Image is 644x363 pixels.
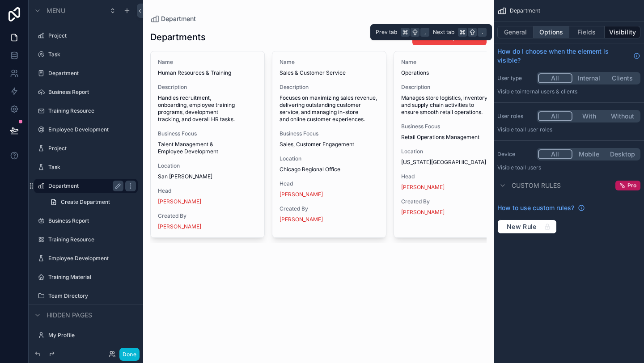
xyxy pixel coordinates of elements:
[503,223,540,231] span: New Rule
[280,84,379,91] span: Description
[401,198,500,205] span: Created By
[280,166,379,173] span: Chicago Regional Office
[512,181,561,190] span: Custom rules
[572,111,606,121] button: With
[497,88,640,95] p: Visible to
[401,94,500,116] span: Manages store logistics, inventory, and supply chain activities to ensure smooth retail operations.
[280,130,379,137] span: Business Focus
[48,107,136,114] label: Training Resource
[572,73,606,83] button: Internal
[150,14,196,23] a: Department
[158,69,257,76] span: Human Resources & Training
[479,29,486,36] span: .
[606,73,639,83] button: Clients
[272,51,386,238] a: NameSales & Customer ServiceDescriptionFocuses on maximizing sales revenue, delivering outstandin...
[280,155,379,162] span: Location
[48,164,136,171] label: Task
[280,191,323,198] a: [PERSON_NAME]
[48,32,136,39] label: Project
[520,88,577,95] span: Internal users & clients
[497,113,533,120] label: User roles
[158,187,257,194] span: Head
[48,51,136,58] label: Task
[48,89,136,96] label: Business Report
[158,141,257,155] span: Talent Management & Employee Development
[572,149,606,159] button: Mobile
[61,198,110,206] span: Create Department
[394,51,508,238] a: NameOperationsDescriptionManages store logistics, inventory, and supply chain activities to ensur...
[48,274,136,281] label: Training Material
[401,184,445,191] a: [PERSON_NAME]
[48,236,136,243] label: Training Resource
[510,7,540,14] span: Department
[280,94,379,123] span: Focuses on maximizing sales revenue, delivering outstanding customer service, and managing in-sto...
[158,130,257,137] span: Business Focus
[534,26,569,38] button: Options
[45,195,138,209] a: Create Department
[401,159,500,166] span: [US_STATE][GEOGRAPHIC_DATA]
[401,134,500,141] span: Retail Operations Management
[401,59,500,66] span: Name
[401,69,500,76] span: Operations
[497,203,585,212] a: How to use custom rules?
[433,29,454,36] span: Next tab
[421,29,428,36] span: ,
[150,31,206,43] h1: Departments
[280,69,379,76] span: Sales & Customer Service
[401,209,445,216] a: [PERSON_NAME]
[47,6,65,15] span: Menu
[401,123,500,130] span: Business Focus
[158,223,201,230] a: [PERSON_NAME]
[48,145,136,152] label: Project
[497,47,630,65] span: How do I choose when the element is visible?
[48,292,136,300] label: Team Directory
[47,311,92,320] span: Hidden pages
[119,348,140,361] button: Done
[48,255,136,262] label: Employee Development
[158,59,257,66] span: Name
[280,205,379,212] span: Created By
[48,126,136,133] label: Employee Development
[538,73,572,83] button: All
[48,70,136,77] label: Department
[606,111,639,121] button: Without
[497,151,533,158] label: Device
[605,26,640,38] button: Visibility
[48,182,120,190] label: Department
[158,84,257,91] span: Description
[48,332,136,339] label: My Profile
[401,148,500,155] span: Location
[280,216,323,223] a: [PERSON_NAME]
[497,203,574,212] span: How to use custom rules?
[538,149,572,159] button: All
[627,182,636,189] span: Pro
[280,180,379,187] span: Head
[497,26,534,38] button: General
[401,173,500,180] span: Head
[520,164,541,171] span: all users
[161,14,196,23] span: Department
[158,198,201,205] a: [PERSON_NAME]
[606,149,639,159] button: Desktop
[158,94,257,123] span: Handles recruitment, onboarding, employee training programs, development tracking, and overall HR...
[280,59,379,66] span: Name
[538,111,572,121] button: All
[497,126,640,133] p: Visible to
[497,164,640,171] p: Visible to
[376,29,397,36] span: Prev tab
